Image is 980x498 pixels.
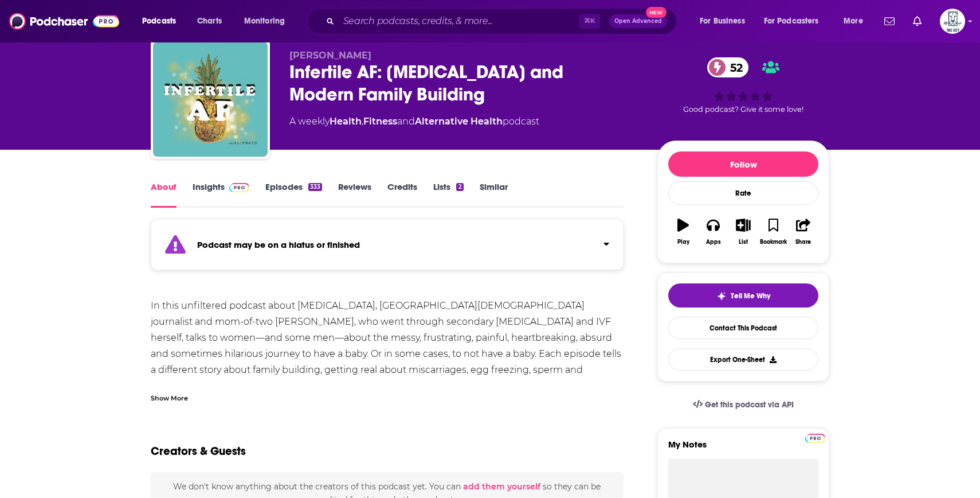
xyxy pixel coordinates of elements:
span: ⌘ K [579,14,600,29]
a: About [151,181,177,208]
button: open menu [836,12,877,30]
label: My Notes [668,439,818,459]
a: Show notifications dropdown [908,11,926,31]
a: Similar [480,181,508,208]
a: Lists2 [433,181,463,208]
a: Alternative Health [415,116,503,127]
input: Search podcasts, credits, & more... [339,12,579,30]
button: Apps [698,211,728,252]
button: Follow [668,151,818,177]
a: 52 [707,57,748,77]
img: Infertile AF: Infertility and Modern Family Building [153,42,268,157]
img: Podchaser - Follow, Share and Rate Podcasts [9,10,119,32]
span: Podcasts [142,13,176,29]
button: open menu [134,12,191,30]
a: Get this podcast via API [684,391,803,419]
div: 2 [456,183,463,191]
div: In this unfiltered podcast about [MEDICAL_DATA], [GEOGRAPHIC_DATA][DEMOGRAPHIC_DATA] journalist a... [151,298,624,458]
h2: Creators & Guests [151,444,246,458]
span: [PERSON_NAME] [289,50,371,61]
span: Open Advanced [614,18,662,24]
button: Bookmark [758,211,788,252]
a: Reviews [338,181,371,208]
div: Rate [668,181,818,205]
span: Get this podcast via API [705,400,794,410]
div: 333 [308,183,322,191]
div: Bookmark [760,239,787,246]
button: Open AdvancedNew [609,14,667,28]
span: For Podcasters [764,13,819,29]
a: Charts [190,12,229,30]
div: Play [677,239,689,246]
button: List [728,211,758,252]
div: Apps [706,239,721,246]
section: Click to expand status details [151,226,624,270]
img: Podchaser Pro [229,183,249,192]
a: Pro website [805,432,825,443]
strong: Podcast may be on a hiatus or finished [197,239,360,250]
button: Export One-Sheet [668,348,818,371]
div: Search podcasts, credits, & more... [318,8,688,34]
button: open menu [236,12,300,30]
span: Tell Me Why [731,291,770,301]
a: Health [330,116,362,127]
img: User Profile [940,9,965,34]
button: Show profile menu [940,9,965,34]
a: Contact This Podcast [668,317,818,339]
a: Fitness [363,116,397,127]
span: Monitoring [244,13,285,29]
button: open menu [756,12,836,30]
button: open menu [692,12,759,30]
span: For Business [700,13,745,29]
span: and [397,116,415,127]
button: add them yourself [463,482,540,491]
img: Podchaser Pro [805,434,825,443]
span: Logged in as TheKeyPR [940,9,965,34]
a: Credits [387,181,417,208]
img: tell me why sparkle [717,291,726,301]
span: 52 [719,57,748,77]
a: Show notifications dropdown [880,11,899,31]
span: Charts [197,13,222,29]
span: New [646,7,667,18]
button: Share [789,211,818,252]
span: Good podcast? Give it some love! [683,105,803,114]
div: 52Good podcast? Give it some love! [657,50,829,121]
div: Share [795,239,811,246]
div: List [739,239,748,246]
a: InsightsPodchaser Pro [193,181,249,208]
div: A weekly podcast [289,115,539,129]
span: , [362,116,363,127]
a: Episodes333 [265,181,322,208]
button: tell me why sparkleTell Me Why [668,283,818,308]
button: Play [668,211,698,252]
span: More [844,13,863,29]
